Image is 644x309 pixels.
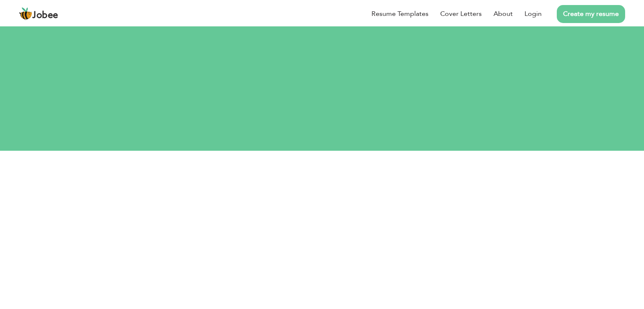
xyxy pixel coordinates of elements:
[525,9,542,19] a: Login
[32,11,58,20] span: Jobee
[371,9,428,19] a: Resume Templates
[19,7,58,21] a: Jobee
[19,7,32,21] img: jobee.io
[557,5,625,23] a: Create my resume
[493,9,513,19] a: About
[440,9,482,19] a: Cover Letters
